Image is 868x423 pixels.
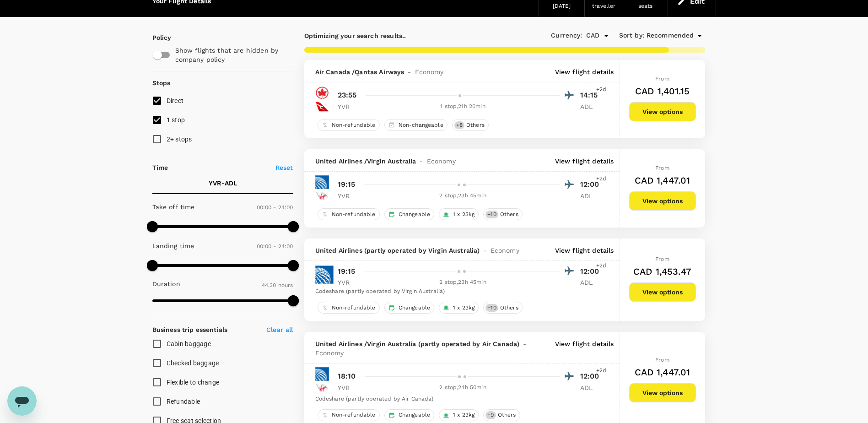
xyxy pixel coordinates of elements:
[209,179,237,188] p: YVR - ADL
[262,282,293,288] span: 44.30 hours
[555,339,614,358] p: View flight details
[328,411,379,419] span: Non-refundable
[580,179,603,190] p: 12:00
[619,31,644,41] span: Sort by :
[152,326,228,333] strong: Business trip essentials
[315,339,520,348] span: United Airlines / Virgin Australia (partly operated by Air Canada)
[315,287,603,296] div: Codeshare (partly operated by Virgin Australia)
[338,102,361,111] p: YVR
[555,157,614,166] p: View flight details
[580,191,603,201] p: ADL
[152,202,195,211] p: Take off time
[633,264,691,279] h6: CAD 1,453.47
[315,157,416,166] span: United Airlines / Virgin Australia
[483,208,522,220] div: +10Others
[580,266,603,277] p: 12:00
[338,278,361,287] p: YVR
[7,386,37,416] iframe: Button to launch messaging window
[152,279,180,288] p: Duration
[318,119,380,131] div: Non-refundable
[338,266,356,277] p: 19:15
[629,282,696,302] button: View options
[395,211,434,218] span: Changeable
[519,339,530,348] span: -
[496,304,522,312] span: Others
[452,119,489,131] div: +8Others
[152,33,161,42] p: Policy
[167,97,184,104] span: Direct
[655,357,669,363] span: From
[315,175,329,189] img: UA
[315,381,329,395] img: VA
[175,46,287,64] p: Show flights that are hidden by company policy
[427,157,456,166] span: Economy
[338,371,356,382] p: 18:10
[655,165,669,171] span: From
[439,208,479,220] div: 1 x 23kg
[553,2,571,11] div: [DATE]
[152,241,194,250] p: Landing time
[600,29,613,42] button: Open
[580,383,603,392] p: ADL
[449,211,478,218] span: 1 x 23kg
[638,2,653,11] div: seats
[315,367,329,381] img: UA
[485,411,496,419] span: + 9
[152,163,168,172] p: Time
[338,383,361,392] p: YVR
[483,302,522,314] div: +10Others
[338,179,356,190] p: 19:15
[580,102,603,111] p: ADL
[635,365,690,380] h6: CAD 1,447.01
[384,119,447,131] div: Non-changeable
[463,121,488,129] span: Others
[485,211,498,218] span: + 10
[596,366,606,375] span: +2d
[596,261,606,271] span: +2d
[592,2,615,11] div: traveller
[629,102,696,121] button: View options
[395,121,447,129] span: Non-changeable
[395,304,434,312] span: Changeable
[454,121,464,129] span: + 8
[304,31,505,40] p: Optimizing your search results..
[315,348,344,358] span: Economy
[449,304,478,312] span: 1 x 23kg
[315,246,480,255] span: United Airlines (partly operated by Virgin Australia)
[580,278,603,287] p: ADL
[366,278,560,287] div: 2 stop , 23h 45min
[315,395,603,404] div: Codeshare (partly operated by Air Canada)
[266,325,293,334] p: Clear all
[483,409,520,421] div: +9Others
[318,302,380,314] div: Non-refundable
[366,102,560,111] div: 1 stop , 21h 20min
[629,191,696,211] button: View options
[596,174,606,184] span: +2d
[580,90,603,101] p: 14:15
[318,208,380,220] div: Non-refundable
[555,246,614,255] p: View flight details
[416,157,426,166] span: -
[655,256,669,262] span: From
[449,411,478,419] span: 1 x 23kg
[491,246,519,255] span: Economy
[167,379,220,386] span: Flexible to change
[328,211,379,218] span: Non-refundable
[366,191,560,201] div: 2 stop , 23h 45min
[275,163,293,172] p: Reset
[635,84,690,98] h6: CAD 1,401.15
[366,383,560,392] div: 2 stop , 24h 50min
[152,79,171,87] strong: Stops
[328,304,379,312] span: Non-refundable
[257,204,293,211] span: 00:00 - 24:00
[480,246,490,255] span: -
[655,76,669,82] span: From
[629,383,696,402] button: View options
[167,340,211,347] span: Cabin baggage
[167,116,185,124] span: 1 stop
[485,304,498,312] span: + 10
[167,359,219,367] span: Checked baggage
[580,371,603,382] p: 12:00
[551,31,582,41] span: Currency :
[167,398,200,405] span: Refundable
